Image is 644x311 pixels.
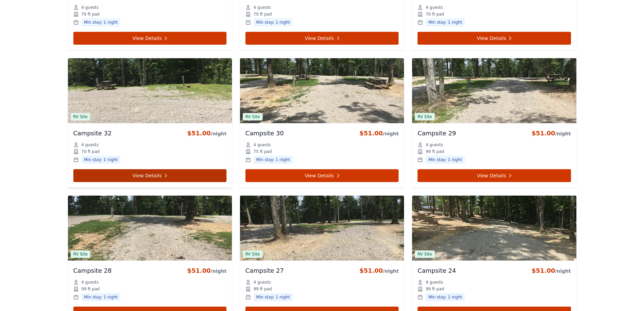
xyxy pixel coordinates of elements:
[254,293,293,301] span: Min stay: 1 night
[245,32,399,45] a: View Details
[412,196,576,261] img: Campsite 24
[383,268,399,274] span: /night
[415,113,435,120] span: RV Site
[418,129,456,138] h3: Campsite 29
[254,142,271,148] span: 4 guests
[73,32,226,45] a: View Details
[81,18,121,26] span: Min stay: 1 night
[243,250,263,258] span: RV Site
[81,286,100,292] span: 99 ft pad
[254,280,271,285] span: 4 guests
[418,266,456,275] h3: Campsite 24
[426,18,465,26] span: Min stay: 1 night
[531,129,571,138] div: $51.00
[81,5,99,10] span: 4 guests
[73,266,112,275] h3: Campsite 28
[531,266,571,275] div: $51.00
[81,12,100,17] span: 70 ft pad
[245,129,284,138] h3: Campsite 30
[68,58,232,123] img: Campsite 32
[383,131,399,136] span: /night
[426,286,444,292] span: 99 ft pad
[426,293,465,301] span: Min stay: 1 night
[254,12,272,17] span: 70 ft pad
[81,280,99,285] span: 4 guests
[211,131,226,136] span: /night
[412,58,576,123] img: Campsite 29
[426,12,444,17] span: 70 ft pad
[245,266,284,275] h3: Campsite 27
[211,268,226,274] span: /night
[68,196,232,261] img: Campsite 28
[71,250,91,258] span: RV Site
[243,113,263,120] span: RV Site
[415,250,435,258] span: RV Site
[254,286,272,292] span: 99 ft pad
[418,169,571,182] a: View Details
[81,156,121,164] span: Min stay: 1 night
[254,149,272,154] span: 75 ft pad
[359,266,399,275] div: $51.00
[81,149,100,154] span: 70 ft pad
[187,266,226,275] div: $51.00
[555,268,571,274] span: /night
[73,129,112,138] h3: Campsite 32
[71,113,91,120] span: RV Site
[254,18,293,26] span: Min stay: 1 night
[73,169,226,182] a: View Details
[418,32,571,45] a: View Details
[81,293,121,301] span: Min stay: 1 night
[359,129,399,138] div: $51.00
[240,196,404,261] img: Campsite 27
[426,149,444,154] span: 99 ft pad
[245,169,399,182] a: View Details
[426,280,443,285] span: 4 guests
[187,129,226,138] div: $51.00
[254,5,271,10] span: 4 guests
[426,5,443,10] span: 4 guests
[81,142,99,148] span: 4 guests
[426,156,465,164] span: Min stay: 1 night
[240,58,404,123] img: Campsite 30
[555,131,571,136] span: /night
[254,156,293,164] span: Min stay: 1 night
[426,142,443,148] span: 4 guests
